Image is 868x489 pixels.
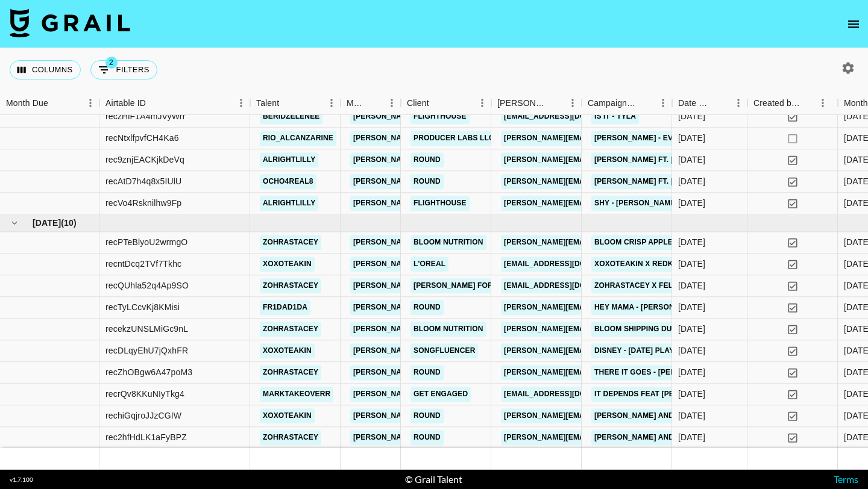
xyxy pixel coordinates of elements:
a: ocho4real8 [260,174,316,189]
div: v 1.7.100 [10,476,33,484]
div: recPTeBlyoU2wrmgO [105,237,187,249]
a: Round [410,300,444,315]
a: [PERSON_NAME] and the Machine - Everybody Scream [591,408,817,423]
a: Xoxoteakin x Redken Collaboration [591,257,752,272]
div: Created by Grail Team [753,92,800,115]
a: Round [410,174,444,189]
a: rio_alcanzarine [260,131,336,146]
div: recekzUNSLMiGc9nL [105,323,188,335]
button: Menu [729,94,747,112]
a: zohrastacey [260,278,321,293]
div: recQUhla52q4Ap9SO [105,280,189,292]
a: [PERSON_NAME][EMAIL_ADDRESS][PERSON_NAME][DOMAIN_NAME] [350,343,609,358]
div: Talent [250,92,341,115]
a: Disney - [DATE] Playlist (TT & IG) [591,343,726,358]
a: zohrastacey [260,430,321,445]
span: [DATE] [33,217,61,229]
a: [PERSON_NAME][EMAIL_ADDRESS][DOMAIN_NAME] [501,343,697,358]
button: Sort [547,95,564,111]
div: recVo4Rsknilhw9Fp [105,198,181,210]
a: fr1dad1da [260,300,310,315]
a: [PERSON_NAME][EMAIL_ADDRESS][DOMAIN_NAME] [501,408,697,423]
div: rechiGqjroJJzCGIW [105,410,181,422]
a: [PERSON_NAME][EMAIL_ADDRESS][DOMAIN_NAME] [501,174,697,189]
div: 04/09/2025 [678,388,705,400]
div: © Grail Talent [405,473,462,485]
a: Round [410,408,444,423]
a: [EMAIL_ADDRESS][DOMAIN_NAME] [501,387,636,402]
button: Sort [146,95,163,111]
a: Flighthouse [410,109,470,124]
a: IS IT - TYLA [591,109,639,124]
button: Menu [564,94,582,112]
a: Bloom Nutrition [410,322,486,337]
a: [PERSON_NAME][EMAIL_ADDRESS][PERSON_NAME][DOMAIN_NAME] [350,408,609,423]
span: 2 [105,57,118,69]
a: [PERSON_NAME] and the Machine - Everybody Scream [591,430,817,445]
div: 21/08/2025 [678,154,705,166]
div: rec9znjEACKjkDeVq [105,154,184,166]
button: Menu [81,94,99,112]
div: recAtD7h4q8x5IUlU [105,176,181,188]
div: Booker [491,92,582,115]
a: [PERSON_NAME][EMAIL_ADDRESS][PERSON_NAME][DOMAIN_NAME] [350,365,609,380]
img: Grail Talent [10,8,130,37]
div: 27/08/2025 [678,237,705,249]
a: [PERSON_NAME][EMAIL_ADDRESS][DOMAIN_NAME] [501,235,697,250]
a: [PERSON_NAME][EMAIL_ADDRESS][DOMAIN_NAME] [501,300,697,315]
button: Sort [712,95,729,111]
a: [PERSON_NAME][EMAIL_ADDRESS][PERSON_NAME][DOMAIN_NAME] [350,278,609,293]
a: [PERSON_NAME][EMAIL_ADDRESS][DOMAIN_NAME] [501,365,697,380]
button: open drawer [841,12,866,36]
div: 06/08/2025 [678,132,705,145]
a: beridzelenee [260,109,322,124]
a: Round [410,430,444,445]
button: Menu [473,94,491,112]
div: Campaign (Type) [588,92,637,115]
div: reczHiF1A4mJVyWrr [105,111,185,123]
button: Sort [800,95,817,111]
a: [EMAIL_ADDRESS][DOMAIN_NAME] [501,278,636,293]
div: Created by Grail Team [747,92,838,115]
div: 14/08/2025 [678,198,705,210]
button: Menu [814,94,832,112]
div: [PERSON_NAME] [497,92,547,115]
a: [PERSON_NAME][EMAIL_ADDRESS][PERSON_NAME][DOMAIN_NAME] [350,109,609,124]
div: rec2hfHdLK1aFyBPZ [105,432,187,444]
a: [PERSON_NAME][EMAIL_ADDRESS][PERSON_NAME][DOMAIN_NAME] [350,174,609,189]
a: [PERSON_NAME][EMAIL_ADDRESS][PERSON_NAME][DOMAIN_NAME] [350,322,609,337]
a: [PERSON_NAME][EMAIL_ADDRESS][DOMAIN_NAME] [501,152,697,167]
a: marktakeoverr [260,387,333,402]
button: Select columns [10,60,81,79]
a: [PERSON_NAME] - everytime [591,131,708,146]
div: Month Due [6,92,48,115]
div: 04/09/2025 [678,432,705,444]
button: Menu [654,94,672,112]
a: [PERSON_NAME] FOR PERFUMES & COSMETICS TRADING CO. L.L.C [410,278,664,293]
div: 29/08/2025 [678,280,705,292]
button: Sort [637,95,654,111]
div: Manager [341,92,401,115]
a: Bloom Shipping Dutie Fees [591,322,708,337]
a: It Depends feat [PERSON_NAME] [591,387,726,402]
div: 10/09/2025 [678,345,705,357]
a: [PERSON_NAME][EMAIL_ADDRESS][DOMAIN_NAME] [501,131,697,146]
a: [PERSON_NAME][EMAIL_ADDRESS][DOMAIN_NAME] [501,322,697,337]
div: recntDcq2TVf7Tkhc [105,258,181,270]
a: [PERSON_NAME][EMAIL_ADDRESS][PERSON_NAME][DOMAIN_NAME] [350,152,609,167]
a: Zohrastacey x Felorshop By [PERSON_NAME] [591,278,784,293]
div: Date Created [678,92,712,115]
div: 22/08/2025 [678,111,705,123]
a: [EMAIL_ADDRESS][DOMAIN_NAME] [501,257,636,272]
div: 08/09/2025 [678,410,705,422]
div: 11/09/2025 [678,323,705,335]
a: [PERSON_NAME][EMAIL_ADDRESS][DOMAIN_NAME] [501,430,697,445]
div: Date Created [672,92,747,115]
a: zohrastacey [260,365,321,380]
button: Sort [366,95,383,111]
a: zohrastacey [260,235,321,250]
a: Flighthouse [410,196,470,211]
a: Round [410,365,444,380]
button: Show filters [90,60,157,79]
a: Songfluencer [410,343,478,358]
